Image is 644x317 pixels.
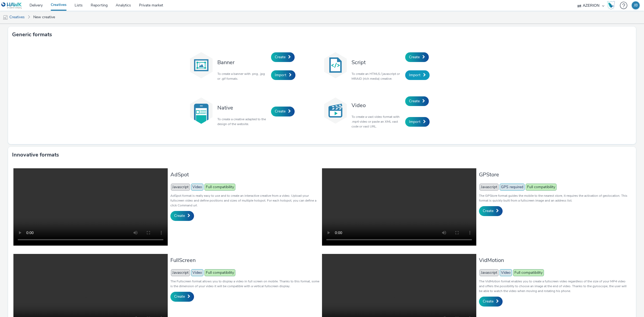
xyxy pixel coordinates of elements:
p: To create a vast video format with .mp4 video or paste an XML vast code or vast URL. [352,114,402,129]
h3: Script [352,59,402,66]
h3: GPStore [479,171,628,178]
a: Create [479,297,503,306]
img: banner.svg [188,52,215,79]
span: Create [275,109,286,114]
span: Full compatibility [513,269,544,276]
img: video.svg [322,97,349,124]
span: Video [191,269,203,276]
p: The Fullscreen format allows you to display a video in full screen on mobile. Thanks to this form... [170,279,319,289]
h3: VidMotion [479,257,628,264]
span: Javascript [171,184,190,191]
img: code.svg [322,52,349,79]
a: Create [479,206,503,216]
h3: Video [352,102,402,109]
span: Import [409,119,420,124]
h3: FullScreen [170,257,319,264]
a: Import [405,70,430,80]
span: Video [500,269,512,276]
a: Create [405,96,429,106]
span: Create [275,54,286,60]
div: JB [634,1,638,9]
span: Full compatibility [204,269,235,276]
a: Import [405,117,430,127]
a: Create [271,107,295,116]
span: GPS required [500,184,525,191]
span: Javascript [171,269,190,276]
p: To create a creative adapted to the design of the website. [217,117,268,126]
a: Import [271,70,295,80]
span: Create [409,54,420,60]
span: Create [483,208,493,213]
h3: Generic formats [12,31,52,39]
span: Create [174,294,185,299]
a: New creative [31,11,58,24]
p: AdSpot format is really easy to use and to create an interactive creative from a video. Upload yo... [170,193,319,208]
span: Import [275,72,286,78]
h3: AdSpot [170,171,319,178]
span: Create [409,99,420,104]
span: Create [483,299,493,304]
span: Video [191,184,203,191]
a: Create [271,52,295,62]
span: Full compatibility [204,184,235,191]
a: Create [405,52,429,62]
p: To create a banner with .png, .jpg or .gif formats. [217,71,268,81]
h3: Native [217,104,268,111]
p: The GPStore format guides the mobile to the nearest store, it requires the activation of geolocat... [479,193,628,203]
a: Create [170,292,194,301]
h3: Banner [217,59,268,66]
h3: Innovative formats [12,151,59,159]
span: Full compatibility [526,184,557,191]
img: Hawk Academy [607,1,615,10]
a: Create [170,211,194,221]
span: Create [174,213,185,218]
span: Import [409,72,420,78]
img: mobile [3,15,8,20]
img: undefined Logo [1,2,22,9]
p: The VidMotion format enables you to create a fullscreen video regardless of the size of your MP4 ... [479,279,628,293]
p: To create an HTML5 / javascript or MRAID (rich media) creative. [352,71,402,81]
span: Javascript [480,269,499,276]
a: Hawk Academy [607,1,617,10]
img: native.svg [188,97,215,124]
span: Javascript [480,184,499,191]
